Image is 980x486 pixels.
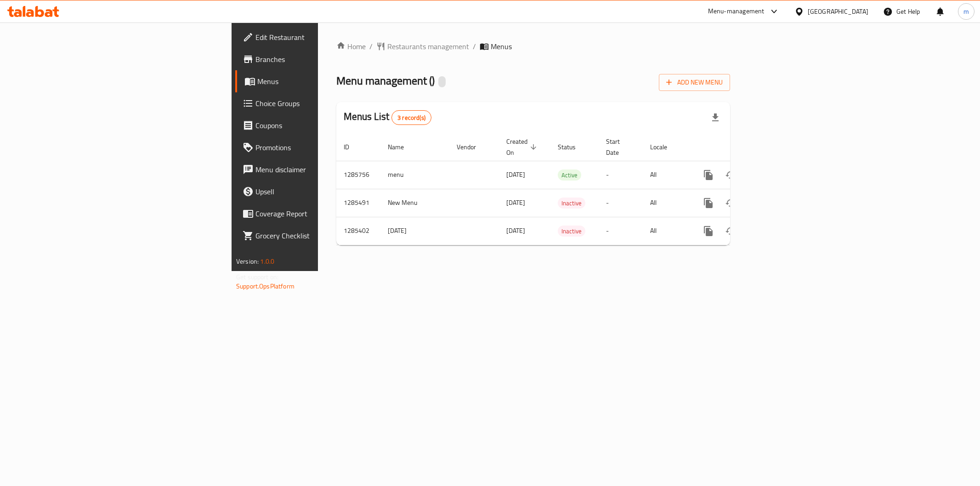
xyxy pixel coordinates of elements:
button: Change Status [719,220,742,242]
div: [GEOGRAPHIC_DATA] [808,6,868,17]
span: Name [388,141,416,153]
div: Export file [704,107,726,129]
span: Restaurants management [387,41,469,52]
a: Upsell [235,181,395,203]
span: Active [558,170,581,181]
button: Change Status [719,192,742,214]
span: Version: [236,255,259,267]
span: Vendor [457,141,488,153]
th: Actions [690,133,793,161]
span: Menus [257,76,388,87]
span: Inactive [558,198,585,209]
div: Active [558,170,581,181]
a: Coupons [235,114,395,136]
h2: Menus List [344,110,431,125]
span: [DATE] [506,197,525,209]
td: - [599,217,643,245]
span: Created On [506,136,539,158]
span: Choice Groups [255,98,388,109]
td: - [599,189,643,217]
button: more [697,164,719,186]
a: Restaurants management [376,41,469,52]
a: Menu disclaimer [235,158,395,181]
div: Menu-management [708,6,765,17]
span: Inactive [558,226,585,237]
a: Branches [235,48,395,70]
td: All [643,161,690,189]
a: Menus [235,70,395,92]
td: - [599,161,643,189]
span: Upsell [255,186,388,197]
span: Start Date [606,136,632,158]
button: more [697,220,719,242]
span: Coupons [255,120,388,131]
button: Add New Menu [659,74,730,91]
a: Promotions [235,136,395,158]
a: Choice Groups [235,92,395,114]
span: ID [344,141,361,153]
a: Grocery Checklist [235,225,395,247]
button: more [697,192,719,214]
span: Menu management ( ) [336,70,435,91]
span: Add New Menu [666,77,723,88]
span: [DATE] [506,169,525,181]
span: 1.0.0 [260,255,274,267]
a: Coverage Report [235,203,395,225]
span: Get support on: [236,271,278,283]
div: Total records count [391,110,431,125]
span: Menus [491,41,512,52]
td: New Menu [380,189,449,217]
td: All [643,189,690,217]
span: Status [558,141,588,153]
td: menu [380,161,449,189]
button: Change Status [719,164,742,186]
nav: breadcrumb [336,41,730,52]
span: Edit Restaurant [255,32,388,43]
a: Edit Restaurant [235,26,395,48]
table: enhanced table [336,133,793,245]
span: m [963,6,969,17]
span: Promotions [255,142,388,153]
a: Support.OpsPlatform [236,280,295,292]
span: Branches [255,54,388,65]
div: Inactive [558,198,585,209]
td: All [643,217,690,245]
span: Menu disclaimer [255,164,388,175]
span: [DATE] [506,225,525,237]
span: Coverage Report [255,208,388,219]
span: 3 record(s) [392,113,431,122]
div: Inactive [558,226,585,237]
span: Grocery Checklist [255,230,388,241]
td: [DATE] [380,217,449,245]
li: / [473,41,476,52]
span: Locale [650,141,679,153]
